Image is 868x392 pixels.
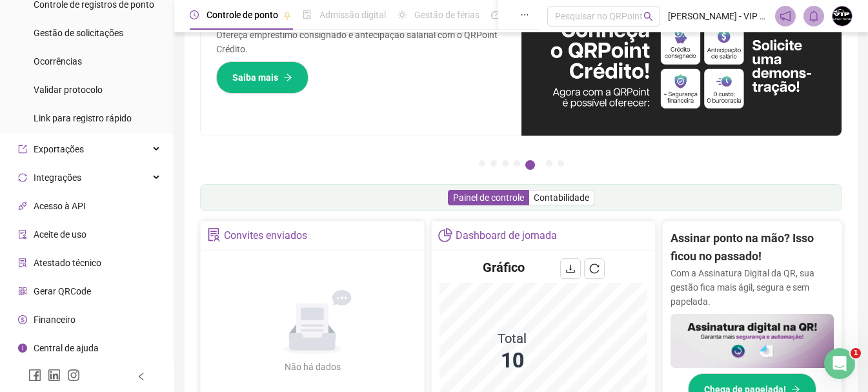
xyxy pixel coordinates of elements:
span: reload [589,263,600,274]
span: facebook [28,369,41,382]
span: notification [780,10,791,22]
span: Admissão digital [319,10,386,20]
span: Validar protocolo [34,85,103,95]
span: Gestão de solicitações [34,28,123,38]
button: 1 [479,160,485,167]
span: instagram [67,369,80,382]
span: arrow-right [283,73,292,82]
span: Saiba mais [232,70,278,85]
span: pushpin [283,12,291,19]
span: 1 [851,348,861,358]
span: Gerar QRCode [34,286,91,296]
span: search [643,12,653,21]
span: Ocorrências [34,56,82,67]
span: solution [18,258,27,267]
h4: Gráfico [483,258,525,276]
span: export [18,145,27,154]
div: Dashboard de jornada [456,225,557,247]
button: Saiba mais [216,61,308,94]
span: info-circle [18,344,27,353]
button: 3 [502,160,509,167]
span: dollar [18,315,27,324]
img: 78646 [833,6,852,26]
span: ellipsis [520,10,529,19]
button: 7 [558,160,564,167]
span: Controle de ponto [207,10,278,20]
span: left [137,372,146,381]
span: qrcode [18,287,27,296]
span: sun [398,10,407,19]
p: Com a Assinatura Digital da QR, sua gestão fica mais ágil, segura e sem papelada. [671,266,834,309]
span: solution [207,228,221,242]
span: dashboard [491,10,500,19]
span: Contabilidade [534,192,589,203]
p: Ofereça empréstimo consignado e antecipação salarial com o QRPoint Crédito. [216,28,506,56]
span: download [565,263,576,274]
span: Exportações [34,144,84,154]
button: 2 [490,160,497,167]
span: sync [18,173,27,182]
iframe: Intercom live chat [824,348,855,379]
div: Convites enviados [224,225,307,247]
span: [PERSON_NAME] - VIP FUNILARIA E PINTURAS [668,9,767,23]
span: Aceite de uso [34,229,86,240]
span: api [18,201,27,211]
span: Link para registro rápido [34,113,132,123]
span: file-done [303,10,312,19]
span: Acesso à API [34,201,86,211]
span: Gestão de férias [414,10,479,20]
span: Painel de controle [453,192,524,203]
span: Integrações [34,172,81,183]
span: clock-circle [190,10,199,19]
button: 5 [525,160,535,170]
span: audit [18,230,27,239]
button: 6 [546,160,552,167]
span: Atestado técnico [34,258,101,268]
span: Central de ajuda [34,343,99,353]
h2: Assinar ponto na mão? Isso ficou no passado! [671,229,834,266]
button: 4 [514,160,520,167]
span: bell [808,10,820,22]
span: Financeiro [34,315,76,325]
span: pie-chart [438,228,452,242]
img: banner%2F02c71560-61a6-44d4-94b9-c8ab97240462.png [671,314,834,368]
div: Não há dados [253,360,372,374]
span: linkedin [48,369,61,382]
